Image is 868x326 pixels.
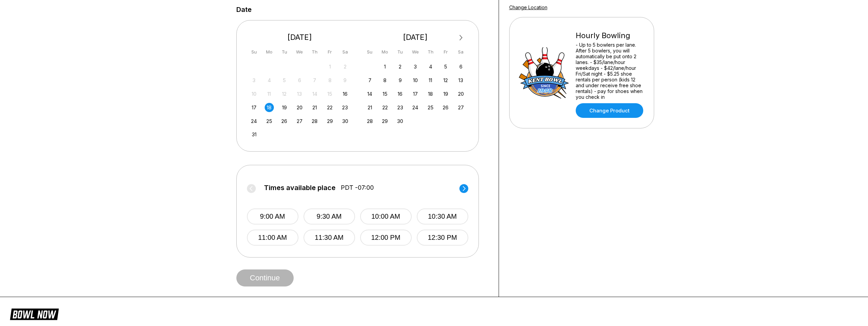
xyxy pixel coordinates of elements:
[426,89,435,98] div: Choose Thursday, September 18th, 2025
[441,76,450,85] div: Choose Friday, September 12th, 2025
[249,61,351,139] div: month 2025-08
[295,89,304,98] div: Not available Wednesday, August 13th, 2025
[411,47,420,57] div: We
[456,89,466,98] div: Choose Saturday, September 20th, 2025
[426,62,435,71] div: Choose Thursday, September 4th, 2025
[396,89,405,98] div: Choose Tuesday, September 16th, 2025
[325,47,335,57] div: Fr
[380,76,389,85] div: Choose Monday, September 8th, 2025
[411,76,420,85] div: Choose Wednesday, September 10th, 2025
[456,32,467,43] button: Next Month
[310,47,319,57] div: Th
[249,89,259,98] div: Not available Sunday, August 10th, 2025
[310,76,319,85] div: Not available Thursday, August 7th, 2025
[509,4,547,10] a: Change Location
[364,61,467,126] div: month 2025-09
[295,47,304,57] div: We
[576,103,643,118] a: Change Product
[396,103,405,112] div: Choose Tuesday, September 23rd, 2025
[310,103,319,112] div: Choose Thursday, August 21st, 2025
[365,47,374,57] div: Su
[236,6,252,13] label: Date
[426,76,435,85] div: Choose Thursday, September 11th, 2025
[365,103,374,112] div: Choose Sunday, September 21st, 2025
[396,62,405,71] div: Choose Tuesday, September 2nd, 2025
[340,76,350,85] div: Not available Saturday, August 9th, 2025
[325,103,335,112] div: Choose Friday, August 22nd, 2025
[247,208,298,224] button: 9:00 AM
[456,62,466,71] div: Choose Saturday, September 6th, 2025
[380,103,389,112] div: Choose Monday, September 22nd, 2025
[417,230,468,246] button: 12:30 PM
[280,89,289,98] div: Not available Tuesday, August 12th, 2025
[265,103,274,112] div: Choose Monday, August 18th, 2025
[265,47,274,57] div: Mo
[441,89,450,98] div: Choose Friday, September 19th, 2025
[340,62,350,71] div: Not available Saturday, August 2nd, 2025
[380,47,389,57] div: Mo
[396,47,405,57] div: Tu
[325,62,335,71] div: Not available Friday, August 1st, 2025
[265,89,274,98] div: Not available Monday, August 11th, 2025
[456,47,466,57] div: Sa
[304,230,355,246] button: 11:30 AM
[249,76,259,85] div: Not available Sunday, August 3rd, 2025
[363,33,468,42] div: [DATE]
[340,89,350,98] div: Choose Saturday, August 16th, 2025
[380,62,389,71] div: Choose Monday, September 1st, 2025
[456,76,466,85] div: Choose Saturday, September 13th, 2025
[264,184,336,191] span: Times available place
[441,62,450,71] div: Choose Friday, September 5th, 2025
[411,103,420,112] div: Choose Wednesday, September 24th, 2025
[417,208,468,224] button: 10:30 AM
[325,117,335,126] div: Choose Friday, August 29th, 2025
[340,117,350,126] div: Choose Saturday, August 30th, 2025
[325,89,335,98] div: Not available Friday, August 15th, 2025
[426,103,435,112] div: Choose Thursday, September 25th, 2025
[295,76,304,85] div: Not available Wednesday, August 6th, 2025
[411,89,420,98] div: Choose Wednesday, September 17th, 2025
[396,117,405,126] div: Choose Tuesday, September 30th, 2025
[295,117,304,126] div: Choose Wednesday, August 27th, 2025
[249,47,259,57] div: Su
[380,117,389,126] div: Choose Monday, September 29th, 2025
[249,117,259,126] div: Choose Sunday, August 24th, 2025
[360,230,412,246] button: 12:00 PM
[411,62,420,71] div: Choose Wednesday, September 3rd, 2025
[396,76,405,85] div: Choose Tuesday, September 9th, 2025
[441,47,450,57] div: Fr
[365,76,374,85] div: Choose Sunday, September 7th, 2025
[360,208,412,224] button: 10:00 AM
[325,76,335,85] div: Not available Friday, August 8th, 2025
[247,33,353,42] div: [DATE]
[456,103,466,112] div: Choose Saturday, September 27th, 2025
[365,89,374,98] div: Choose Sunday, September 14th, 2025
[280,76,289,85] div: Not available Tuesday, August 5th, 2025
[310,117,319,126] div: Choose Thursday, August 28th, 2025
[280,103,289,112] div: Choose Tuesday, August 19th, 2025
[265,76,274,85] div: Not available Monday, August 4th, 2025
[426,47,435,57] div: Th
[280,117,289,126] div: Choose Tuesday, August 26th, 2025
[280,47,289,57] div: Tu
[341,184,374,191] span: PDT -07:00
[441,103,450,112] div: Choose Friday, September 26th, 2025
[247,230,298,246] button: 11:00 AM
[295,103,304,112] div: Choose Wednesday, August 20th, 2025
[340,103,350,112] div: Choose Saturday, August 23rd, 2025
[249,130,259,139] div: Choose Sunday, August 31st, 2025
[576,31,645,40] div: Hourly Bowling
[365,117,374,126] div: Choose Sunday, September 28th, 2025
[249,103,259,112] div: Choose Sunday, August 17th, 2025
[518,47,570,98] img: Hourly Bowling
[576,42,645,100] div: - Up to 5 bowlers per lane. After 5 bowlers, you will automatically be put onto 2 lanes. - $35/la...
[380,89,389,98] div: Choose Monday, September 15th, 2025
[265,117,274,126] div: Choose Monday, August 25th, 2025
[304,208,355,224] button: 9:30 AM
[340,47,350,57] div: Sa
[310,89,319,98] div: Not available Thursday, August 14th, 2025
